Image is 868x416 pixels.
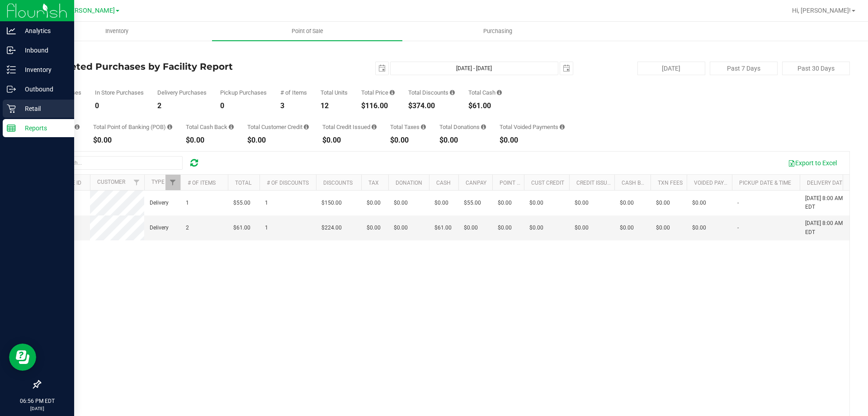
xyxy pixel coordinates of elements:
[805,219,849,236] span: [DATE] 8:00 AM EDT
[368,180,379,186] a: Tax
[390,137,426,144] div: $0.00
[500,180,564,186] a: Point of Banking (POB)
[372,124,377,130] i: Sum of all account credit issued for all refunds from returned purchases in the date range.
[321,224,342,232] span: $224.00
[692,224,706,232] span: $0.00
[95,90,144,96] div: In Store Purchases
[737,224,739,232] span: -
[466,180,486,186] a: CanPay
[279,27,335,35] span: Point of Sale
[22,22,212,41] a: Inventory
[450,90,455,96] i: Sum of the discount values applied to the all purchases in the date range.
[321,199,342,207] span: $150.00
[321,102,348,110] div: 12
[151,179,165,185] a: Type
[16,103,70,114] p: Retail
[421,124,426,130] i: Sum of the total taxes for all purchases in the date range.
[93,27,141,35] span: Inventory
[737,199,739,207] span: -
[497,90,502,96] i: Sum of the successful, non-voided cash payment transactions for all purchases in the date range. ...
[129,175,144,190] a: Filter
[321,90,348,96] div: Total Units
[439,124,486,130] div: Total Donations
[782,62,850,75] button: Past 30 Days
[622,180,651,186] a: Cash Back
[656,199,670,207] span: $0.00
[637,62,705,75] button: [DATE]
[188,180,216,186] a: # of Items
[658,180,683,186] a: Txn Fees
[267,180,309,186] a: # of Discounts
[150,199,169,207] span: Delivery
[97,179,125,185] a: Customer
[576,180,614,186] a: Credit Issued
[498,224,512,232] span: $0.00
[7,124,16,133] inline-svg: Reports
[280,90,307,96] div: # of Items
[620,224,634,232] span: $0.00
[220,102,267,110] div: 0
[464,224,478,232] span: $0.00
[220,90,267,96] div: Pickup Purchases
[95,102,144,110] div: 0
[16,25,70,36] p: Analytics
[7,26,16,35] inline-svg: Analytics
[560,124,565,130] i: Sum of all voided payment transaction amounts, excluding tips and transaction fees, for all purch...
[367,224,381,232] span: $0.00
[694,180,739,186] a: Voided Payment
[807,180,845,186] a: Delivery Date
[186,124,234,130] div: Total Cash Back
[805,194,849,211] span: [DATE] 8:00 AM EDT
[7,46,16,55] inline-svg: Inbound
[265,199,268,207] span: 1
[165,175,180,190] a: Filter
[40,62,310,72] h4: Completed Purchases by Facility Report
[468,90,502,96] div: Total Cash
[167,124,172,130] i: Sum of the successful, non-voided point-of-banking payment transactions, both via payment termina...
[247,137,309,144] div: $0.00
[186,224,189,232] span: 2
[434,199,448,207] span: $0.00
[464,199,481,207] span: $55.00
[394,199,408,207] span: $0.00
[16,45,70,56] p: Inbound
[500,137,565,144] div: $0.00
[575,224,589,232] span: $0.00
[498,199,512,207] span: $0.00
[186,137,234,144] div: $0.00
[396,180,422,186] a: Donation
[323,180,353,186] a: Discounts
[620,199,634,207] span: $0.00
[47,156,183,170] input: Search...
[75,124,80,130] i: Sum of the successful, non-voided CanPay payment transactions for all purchases in the date range.
[439,137,486,144] div: $0.00
[792,7,851,14] span: Hi, [PERSON_NAME]!
[233,199,250,207] span: $55.00
[212,22,402,41] a: Point of Sale
[4,405,70,412] p: [DATE]
[481,124,486,130] i: Sum of all round-up-to-next-dollar total price adjustments for all purchases in the date range.
[575,199,589,207] span: $0.00
[529,199,543,207] span: $0.00
[265,224,268,232] span: 1
[402,22,593,41] a: Purchasing
[656,224,670,232] span: $0.00
[16,123,70,134] p: Reports
[361,102,395,110] div: $116.00
[157,90,207,96] div: Delivery Purchases
[782,155,843,171] button: Export to Excel
[390,124,426,130] div: Total Taxes
[93,124,172,130] div: Total Point of Banking (POB)
[408,90,455,96] div: Total Discounts
[560,62,573,75] span: select
[247,124,309,130] div: Total Customer Credit
[16,64,70,75] p: Inventory
[16,84,70,95] p: Outbound
[471,27,524,35] span: Purchasing
[150,224,169,232] span: Delivery
[235,180,251,186] a: Total
[65,7,115,14] span: [PERSON_NAME]
[7,104,16,113] inline-svg: Retail
[4,397,70,405] p: 06:56 PM EDT
[436,180,451,186] a: Cash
